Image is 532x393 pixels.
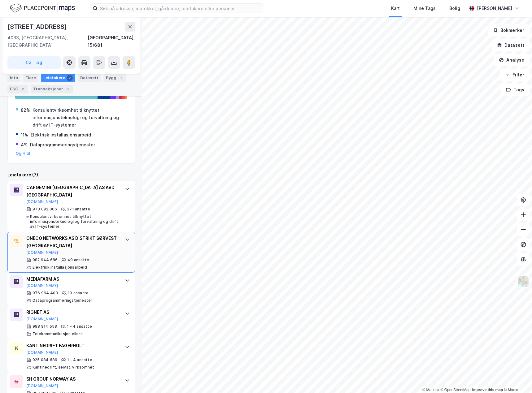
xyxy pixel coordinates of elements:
[31,131,91,139] div: Elektrisk installasjonsarbeid
[26,309,119,316] div: RIGNET AS
[33,265,87,270] div: Elektrisk installasjonsarbeid
[7,171,135,179] div: Leietakere (7)
[98,4,263,13] input: Søk på adresse, matrikkel, gårdeiere, leietakere eller personer
[7,56,61,69] button: Tag
[449,5,460,12] div: Bolig
[7,34,88,49] div: 4033, [GEOGRAPHIC_DATA], [GEOGRAPHIC_DATA]
[26,375,119,383] div: SH GROUP NORWAY AS
[26,199,58,204] button: [DOMAIN_NAME]
[422,388,439,392] a: Mapbox
[517,276,529,287] img: Z
[64,86,71,92] div: 3
[26,283,58,288] button: [DOMAIN_NAME]
[20,86,26,92] div: 2
[7,74,20,82] div: Info
[26,342,119,349] div: KANTINEDRIFT FAGERHOLT
[500,69,530,81] button: Filter
[68,291,89,296] div: 19 ansatte
[33,106,127,129] div: Konsulentvirksomhet tilknyttet informasjonsteknologi og forvaltning og drift av IT-systemer
[33,291,58,296] div: 976 964 403
[16,151,30,156] button: Og 4 til
[21,141,28,149] div: 4%
[33,298,92,303] div: Dataprogrammeringstjenester
[477,5,512,12] div: [PERSON_NAME]
[7,85,28,93] div: ESG
[413,5,436,12] div: Mine Tags
[33,324,57,329] div: 998 914 558
[67,75,73,81] div: 7
[33,357,57,362] div: 925 084 689
[10,3,75,14] img: logo.f888ab2527a4732fd821a326f86c7f29.svg
[494,54,530,66] button: Analyse
[26,317,58,322] button: [DOMAIN_NAME]
[33,257,58,262] div: 982 944 686
[31,85,73,93] div: Transaksjoner
[488,24,530,37] button: Bokmerker
[7,22,68,32] div: [STREET_ADDRESS]
[492,39,530,51] button: Datasett
[30,141,95,149] div: Dataprogrammeringstjenester
[26,383,58,388] button: [DOMAIN_NAME]
[67,357,92,362] div: 1 - 4 ansatte
[23,74,38,82] div: Eiere
[21,131,28,139] div: 11%
[68,257,89,262] div: 49 ansatte
[118,75,124,81] div: 1
[33,331,83,336] div: Telekommunikasjon ellers
[67,207,90,212] div: 371 ansatte
[41,74,75,82] div: Leietakere
[21,106,30,114] div: 82%
[67,324,92,329] div: 1 - 4 ansatte
[88,34,135,49] div: [GEOGRAPHIC_DATA], 15/681
[501,363,532,393] div: Kontrollprogram for chat
[26,235,119,249] div: ONECO NETWORKS AS DISTRIKT SØRVEST [GEOGRAPHIC_DATA]
[26,250,58,255] button: [DOMAIN_NAME]
[26,350,58,355] button: [DOMAIN_NAME]
[33,365,94,370] div: Kantinedrift, selvst. virksomhet
[391,5,400,12] div: Kart
[501,84,530,96] button: Tags
[103,74,126,82] div: Bygg
[33,207,57,212] div: 973 092 006
[472,388,503,392] a: Improve this map
[26,184,119,199] div: CAPGEMINI [GEOGRAPHIC_DATA] AS AVD [GEOGRAPHIC_DATA]
[30,214,119,229] div: Konsulentvirksomhet tilknyttet informasjonsteknologi og forvaltning og drift av IT-systemer
[501,363,532,393] iframe: Chat Widget
[26,275,119,283] div: MEDIAFARM AS
[441,388,471,392] a: OpenStreetMap
[78,74,101,82] div: Datasett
